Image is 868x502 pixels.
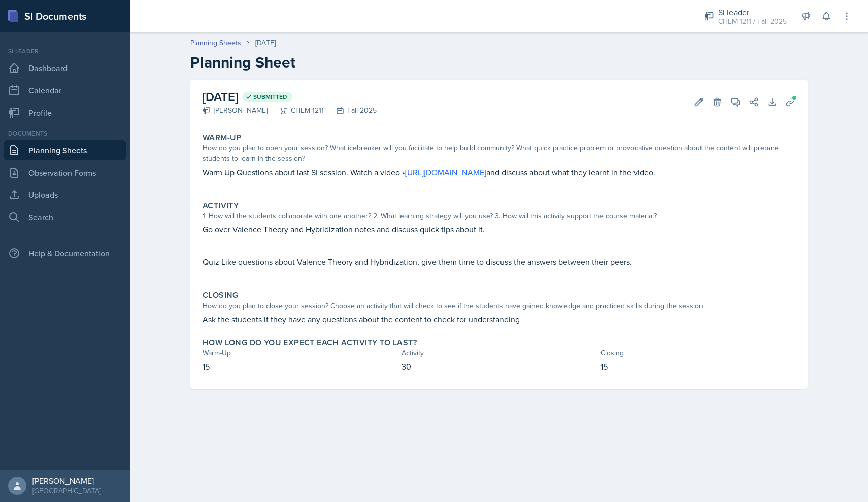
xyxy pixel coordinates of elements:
a: Calendar [4,80,126,101]
div: Documents [4,129,126,138]
label: How long do you expect each activity to last? [203,338,417,348]
p: Quiz Like questions about Valence Theory and Hybridization, give them time to discuss the answers... [203,256,795,268]
div: 1. How will the students collaborate with one another? 2. What learning strategy will you use? 3.... [203,211,795,221]
a: Observation Forms [4,162,126,183]
div: [GEOGRAPHIC_DATA] [32,486,101,496]
div: Si leader [718,6,787,18]
a: Planning Sheets [190,38,241,48]
div: [PERSON_NAME] [32,476,101,486]
p: Ask the students if they have any questions about the content to check for understanding [203,313,795,325]
p: 30 [402,360,596,373]
p: 15 [600,360,795,373]
a: Dashboard [4,58,126,78]
div: Activity [402,348,596,358]
a: Planning Sheets [4,140,126,160]
p: 15 [203,360,397,373]
span: Submitted [253,93,287,101]
label: Closing [203,290,239,300]
div: Si leader [4,47,126,56]
h2: Planning Sheet [190,53,808,72]
label: Warm-Up [203,132,242,143]
a: Search [4,207,126,227]
a: [URL][DOMAIN_NAME] [405,166,486,178]
p: Warm Up Questions about last SI session. Watch a video • and discuss about what they learnt in th... [203,166,795,178]
p: Go over Valence Theory and Hybridization notes and discuss quick tips about it. [203,223,795,236]
h2: [DATE] [203,88,377,106]
a: Uploads [4,185,126,205]
div: How do you plan to open your session? What icebreaker will you facilitate to help build community... [203,143,795,164]
a: Profile [4,103,126,123]
div: How do you plan to close your session? Choose an activity that will check to see if the students ... [203,300,795,311]
div: Fall 2025 [324,105,377,116]
div: [PERSON_NAME] [203,105,268,116]
label: Activity [203,200,239,211]
div: CHEM 1211 / Fall 2025 [718,16,787,27]
div: CHEM 1211 [268,105,324,116]
div: Warm-Up [203,348,397,358]
div: [DATE] [255,38,276,48]
div: Help & Documentation [4,243,126,263]
div: Closing [600,348,795,358]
